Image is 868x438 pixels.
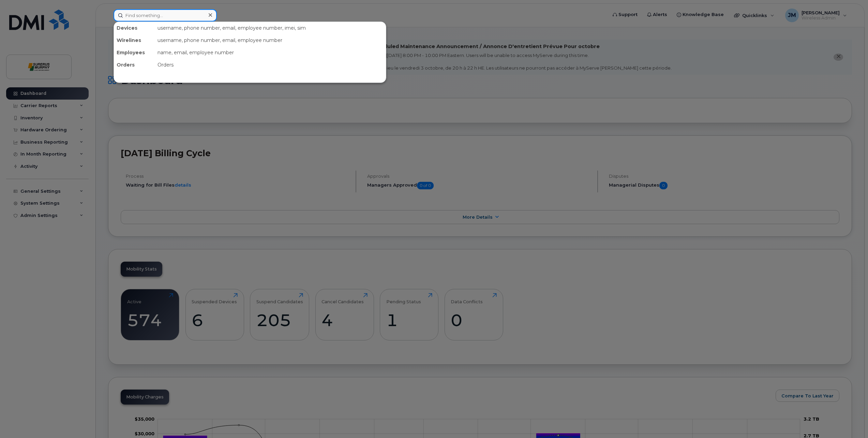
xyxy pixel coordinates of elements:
div: Orders [114,59,155,71]
div: Employees [114,46,155,59]
div: Wirelines [114,34,155,46]
div: name, email, employee number [155,46,386,59]
div: username, phone number, email, employee number, imei, sim [155,22,386,34]
div: username, phone number, email, employee number [155,34,386,46]
div: Orders [155,59,386,71]
div: Devices [114,22,155,34]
